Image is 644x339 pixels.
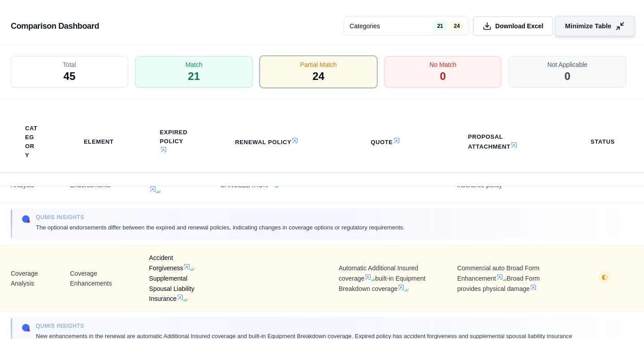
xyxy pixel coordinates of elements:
[457,263,554,294] span: Commercial auto Broad Form Enhancement Broad Form provides physical damage
[188,69,200,84] span: 21
[149,253,199,304] span: Accident Forgiveness Supplemental Spousal Liability Insurance
[73,132,125,152] th: Element
[457,127,554,157] th: Proposal Attachment
[339,263,436,294] span: Automatic Additional Insured coverage built-in Equipment Breakdown coverage
[11,269,48,289] span: Coverage Analysis
[225,132,313,152] th: Renewal Policy
[64,69,76,84] span: 45
[360,132,414,152] th: Quote
[564,69,570,84] span: 0
[149,123,199,161] th: Expired Policy
[599,272,610,286] button: ◐
[36,214,405,221] span: Qumis INSIGHTS
[36,223,405,232] span: The optional endorsements differ between the expired and renewal policies, indicating changes in ...
[429,60,456,69] span: No Match
[186,60,203,69] span: Match
[300,60,337,69] span: Partial Match
[36,322,572,330] span: Qumis INSIGHTS
[63,60,76,69] span: Total
[14,119,48,165] th: Category
[580,132,626,152] th: Status
[70,269,127,289] span: Coverage Enhancements
[601,273,608,281] span: ◐
[440,69,446,84] span: 0
[547,60,588,69] span: Not Applicable
[312,69,324,84] span: 24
